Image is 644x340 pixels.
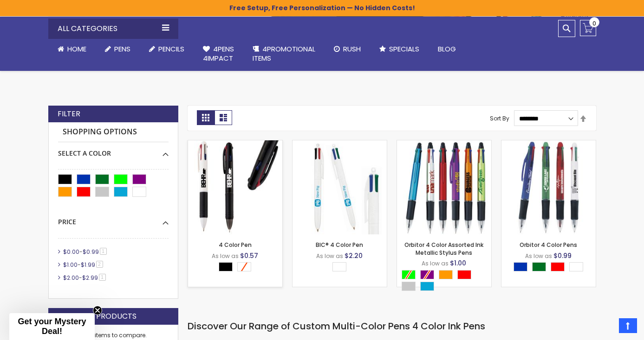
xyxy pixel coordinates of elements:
[61,248,110,256] a: $0.00-$0.991
[188,140,282,148] a: 4 Color Pen
[96,39,140,59] a: Pens
[397,140,491,234] img: Orbitor 4 Color Assorted Ink Metallic Stylus Pens
[580,20,596,36] a: 0
[397,140,491,148] a: Orbitor 4 Color Assorted Ink Metallic Stylus Pens
[450,258,466,268] span: $1.00
[325,39,370,59] a: Rush
[501,140,596,234] img: Orbitor 4 Color Pens
[404,241,483,256] a: Orbitor 4 Color Assorted Ink Metallic Stylus Pens
[457,270,471,279] div: Red
[58,211,169,227] div: Price
[81,261,95,269] span: $1.99
[219,262,256,274] div: Select A Color
[188,320,596,333] h2: Discover Our Range of Custom Multi-Color Pens 4 Color Ink Pens
[490,114,509,122] label: Sort By
[219,262,233,271] div: Black
[389,44,419,54] span: Specials
[332,262,351,274] div: Select A Color
[114,44,130,54] span: Pens
[345,251,363,260] span: $2.20
[203,44,234,63] span: 4Pens 4impact
[140,39,194,59] a: Pencils
[439,270,453,279] div: Orange
[619,318,637,333] a: Top
[67,44,86,54] span: Home
[370,39,429,59] a: Specials
[514,262,588,274] div: Select A Color
[58,142,169,158] div: Select A Color
[402,270,491,293] div: Select A Color
[58,122,169,142] strong: Shopping Options
[422,259,449,267] span: As low as
[48,19,178,39] div: All Categories
[48,39,96,59] a: Home
[532,262,546,271] div: Green
[553,251,572,260] span: $0.99
[63,274,79,282] span: $2.00
[501,140,596,148] a: Orbitor 4 Color Pens
[96,261,103,268] span: 2
[158,44,184,54] span: Pencils
[9,313,95,340] div: Get your Mystery Deal!Close teaser
[58,311,137,321] strong: Compare Products
[316,252,343,260] span: As low as
[61,261,106,269] a: $1.00-$1.992
[293,140,387,148] a: BIC® 4 Color Pen
[63,248,79,256] span: $0.00
[212,252,239,260] span: As low as
[514,262,527,271] div: Blue
[93,306,102,315] button: Close teaser
[293,140,387,234] img: BIC® 4 Color Pen
[520,241,577,249] a: Orbitor 4 Color Pens
[429,39,465,59] a: Blog
[551,262,565,271] div: Red
[420,282,434,291] div: Turquoise
[592,19,596,28] span: 0
[219,241,252,249] a: 4 Color Pen
[402,282,416,291] div: Silver
[253,44,315,63] span: 4PROMOTIONAL ITEMS
[240,251,258,260] span: $0.57
[197,110,215,125] strong: Grid
[63,261,78,269] span: $1.00
[99,274,106,281] span: 1
[100,248,107,255] span: 1
[438,44,456,54] span: Blog
[194,39,243,69] a: 4Pens4impact
[316,241,363,249] a: BIC® 4 Color Pen
[343,44,361,54] span: Rush
[332,262,346,271] div: White
[61,274,109,282] a: $2.00-$2.991
[243,39,325,69] a: 4PROMOTIONALITEMS
[525,252,552,260] span: As low as
[188,140,282,234] img: 4 Color Pen
[18,317,86,336] span: Get your Mystery Deal!
[58,109,80,119] strong: Filter
[82,274,98,282] span: $2.99
[83,248,99,256] span: $0.99
[569,262,583,271] div: White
